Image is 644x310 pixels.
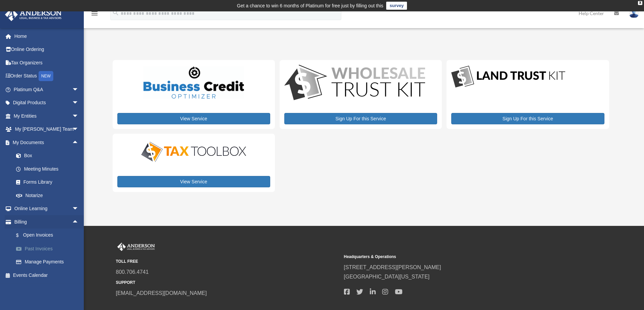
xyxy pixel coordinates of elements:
[344,253,567,260] small: Headquarters & Operations
[9,229,89,242] a: $Open Invoices
[117,176,270,187] a: View Service
[116,269,149,275] a: 800.706.4741
[9,242,89,255] a: Past Invoices
[284,113,437,124] a: Sign Up For this Service
[72,136,85,149] span: arrow_drop_up
[72,83,85,97] span: arrow_drop_down
[9,149,89,163] a: Box
[5,136,89,149] a: My Documentsarrow_drop_up
[638,1,642,5] div: close
[112,9,119,16] i: search
[116,258,339,265] small: TOLL FREE
[344,274,430,280] a: [GEOGRAPHIC_DATA][US_STATE]
[116,243,156,251] img: Anderson Advisors Platinum Portal
[9,189,89,202] a: Notarize
[284,65,425,102] img: WS-Trust-Kit-lgo-1.jpg
[451,113,604,124] a: Sign Up For this Service
[9,162,89,176] a: Meeting Minutes
[72,202,85,216] span: arrow_drop_down
[117,113,270,124] a: View Service
[5,83,89,96] a: Platinum Q&Aarrow_drop_down
[39,71,53,81] div: NEW
[5,268,89,282] a: Events Calendar
[3,8,64,21] img: Anderson Advisors Platinum Portal
[72,109,85,123] span: arrow_drop_down
[116,290,207,296] a: [EMAIL_ADDRESS][DOMAIN_NAME]
[91,12,99,17] a: menu
[116,279,339,286] small: SUPPORT
[5,56,89,69] a: Tax Organizers
[20,231,23,240] span: $
[5,29,89,43] a: Home
[5,202,89,215] a: Online Learningarrow_drop_down
[5,109,89,123] a: My Entitiesarrow_drop_down
[72,123,85,136] span: arrow_drop_down
[451,65,565,89] img: LandTrust_lgo-1.jpg
[629,8,639,18] img: User Pic
[5,96,85,110] a: Digital Productsarrow_drop_down
[72,215,85,229] span: arrow_drop_up
[91,9,99,17] i: menu
[5,123,89,136] a: My [PERSON_NAME] Teamarrow_drop_down
[237,2,384,10] div: Get a chance to win 6 months of Platinum for free just by filling out this
[5,43,89,56] a: Online Ordering
[386,2,407,10] a: survey
[5,69,89,83] a: Order StatusNEW
[9,255,89,269] a: Manage Payments
[344,264,441,270] a: [STREET_ADDRESS][PERSON_NAME]
[9,176,89,189] a: Forms Library
[72,96,85,110] span: arrow_drop_down
[5,215,89,229] a: Billingarrow_drop_up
